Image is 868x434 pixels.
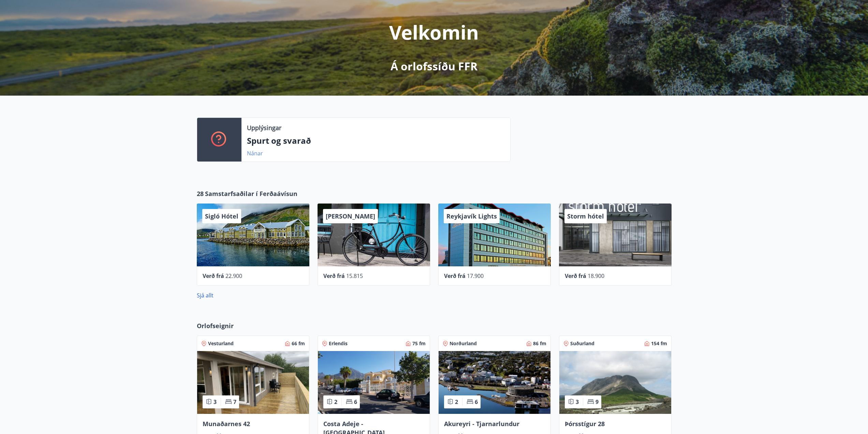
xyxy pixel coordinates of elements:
[391,59,477,74] p: Á orlofssíðu FFR
[318,351,430,414] img: Paella dish
[205,212,238,220] span: Sigló Hótel
[446,212,497,220] span: Reykjavík Lights
[412,340,426,347] span: 75 fm
[225,272,242,280] span: 22.900
[444,272,466,280] span: Verð frá
[455,398,458,406] span: 2
[565,272,586,280] span: Verð frá
[565,420,605,428] span: Þórsstígur 28
[346,272,363,280] span: 15.815
[197,292,214,299] a: Sjá allt
[588,272,604,280] span: 18.900
[214,398,217,406] span: 3
[323,272,345,280] span: Verð frá
[354,398,357,406] span: 6
[197,321,234,330] span: Orlofseignir
[533,340,546,347] span: 86 fm
[334,398,337,406] span: 2
[197,351,309,414] img: Paella dish
[475,398,478,406] span: 6
[467,272,484,280] span: 17.900
[197,189,204,198] span: 28
[450,340,477,347] span: Norðurland
[444,420,519,428] span: Akureyri - Tjarnarlundur
[326,212,375,220] span: [PERSON_NAME]
[576,398,579,406] span: 3
[389,19,479,45] p: Velkomin
[203,272,224,280] span: Verð frá
[559,351,671,414] img: Paella dish
[203,420,250,428] span: Munaðarnes 42
[567,212,604,220] span: Storm hótel
[205,189,297,198] span: Samstarfsaðilar í Ferðaávísun
[247,150,263,157] a: Nánar
[595,398,599,406] span: 9
[247,123,281,132] p: Upplýsingar
[247,135,505,146] p: Spurt og svarað
[329,340,348,347] span: Erlendis
[439,351,550,414] img: Paella dish
[208,340,234,347] span: Vesturland
[651,340,667,347] span: 154 fm
[292,340,305,347] span: 66 fm
[570,340,594,347] span: Suðurland
[233,398,236,406] span: 7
